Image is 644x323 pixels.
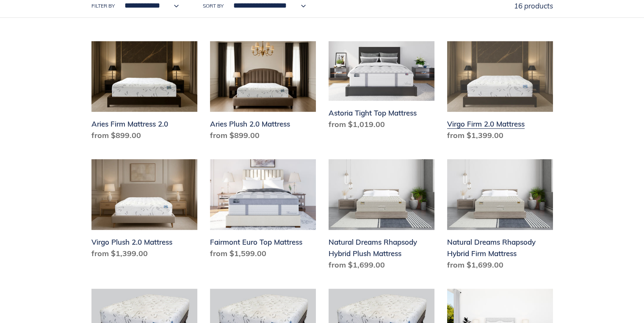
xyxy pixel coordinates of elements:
a: Natural Dreams Rhapsody Hybrid Firm Mattress [447,159,553,274]
a: Astoria Tight Top Mattress [329,41,434,133]
label: Sort by [203,2,224,10]
a: Fairmont Euro Top Mattress [210,159,316,262]
a: Aries Firm Mattress 2.0 [91,41,197,144]
a: Aries Plush 2.0 Mattress [210,41,316,144]
a: Virgo Firm 2.0 Mattress [447,41,553,144]
span: 16 products [514,1,553,10]
a: Natural Dreams Rhapsody Hybrid Plush Mattress [329,159,434,274]
label: Filter by [91,2,115,10]
a: Virgo Plush 2.0 Mattress [91,159,197,262]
